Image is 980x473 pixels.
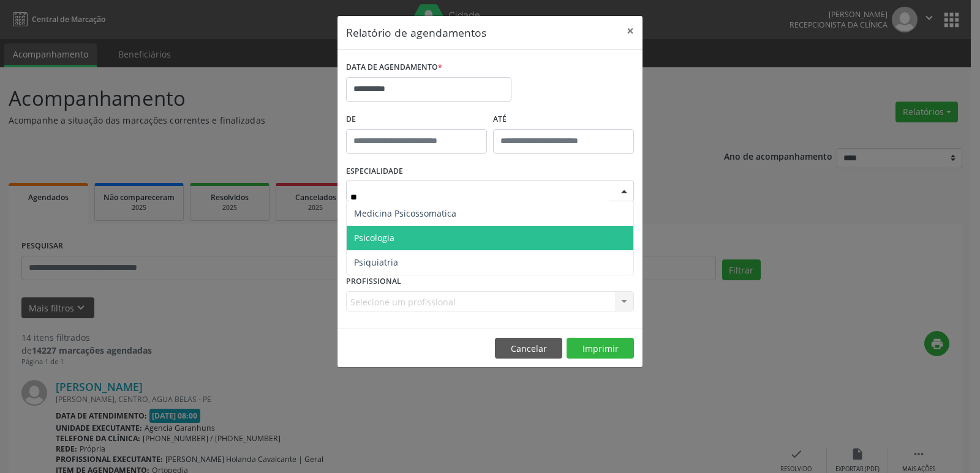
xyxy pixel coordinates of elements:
label: ESPECIALIDADE [346,162,403,181]
span: Psicologia [354,232,394,244]
button: Imprimir [567,338,634,359]
label: ATÉ [493,110,634,129]
h5: Relatório de agendamentos [346,24,486,40]
label: DATA DE AGENDAMENTO [346,58,442,77]
button: Cancelar [495,338,562,359]
span: Medicina Psicossomatica [354,207,456,219]
label: PROFISSIONAL [346,272,401,291]
label: De [346,110,487,129]
span: Psiquiatria [354,256,398,268]
button: Close [618,16,643,46]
